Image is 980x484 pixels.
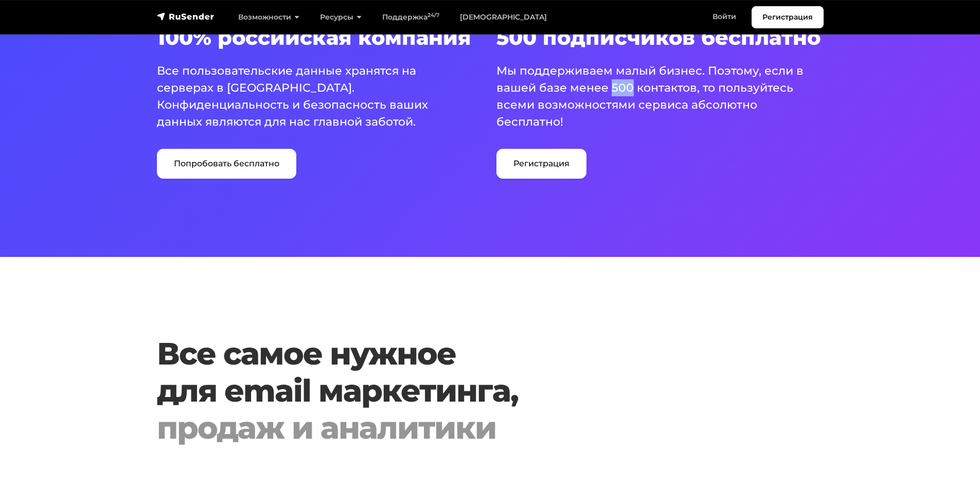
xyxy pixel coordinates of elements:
a: Ресурсы [310,7,372,28]
a: [DEMOGRAPHIC_DATA] [450,7,557,28]
a: Попробовать бесплатно [157,149,296,179]
a: Войти [702,6,746,27]
a: Возможности [228,7,310,28]
a: Регистрация [496,149,586,179]
p: Все пользовательские данные хранятся на серверах в [GEOGRAPHIC_DATA]. Конфиденциальность и безопа... [157,62,472,130]
h3: 100% российская компания [157,25,484,50]
a: Регистрация [752,6,824,28]
a: Поддержка24/7 [372,7,450,28]
sup: 24/7 [427,12,439,19]
img: RuSender [157,11,215,22]
h1: Все самое нужное для email маркетинга, [157,335,767,446]
div: продаж и аналитики [157,409,767,446]
h3: 500 подписчиков бесплатно [496,25,824,50]
p: Мы поддерживаем малый бизнес. Поэтому, если в вашей базе менее 500 контактов, то пользуйтесь всем... [496,62,811,130]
